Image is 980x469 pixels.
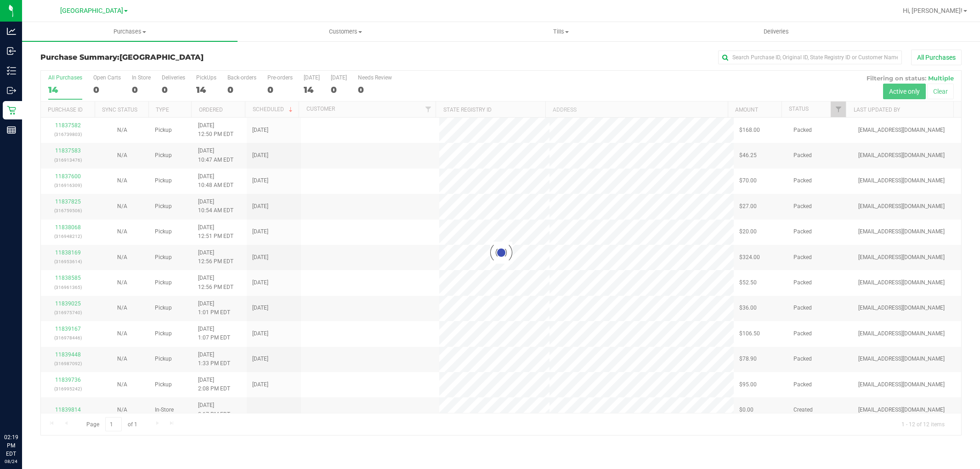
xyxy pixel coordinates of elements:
inline-svg: Retail [7,106,16,115]
inline-svg: Outbound [7,86,16,95]
h3: Purchase Summary: [40,53,347,62]
span: [GEOGRAPHIC_DATA] [60,7,123,15]
button: All Purchases [911,50,962,65]
span: Hi, [PERSON_NAME]! [903,7,963,14]
span: Customers [238,28,453,36]
a: Purchases [22,22,238,41]
inline-svg: Analytics [7,27,16,36]
iframe: Resource center [9,396,37,423]
inline-svg: Inventory [7,66,16,75]
span: Tills [453,28,668,36]
span: Deliveries [751,28,801,36]
iframe: Resource center unread badge [27,394,38,405]
input: Search Purchase ID, Original ID, State Registry ID or Customer Name... [718,51,902,64]
inline-svg: Inbound [7,46,16,56]
span: [GEOGRAPHIC_DATA] [119,53,204,62]
p: 02:19 PM EDT [4,433,18,458]
a: Deliveries [668,22,884,41]
inline-svg: Reports [7,125,16,135]
p: 08/24 [4,458,18,465]
a: Tills [453,22,668,41]
a: Customers [238,22,453,41]
span: Purchases [22,28,238,36]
